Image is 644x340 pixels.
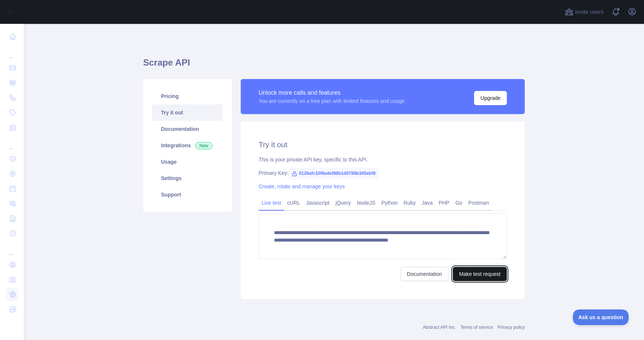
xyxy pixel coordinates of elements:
a: Privacy policy [498,325,525,330]
div: This is your private API key, specific to this API. [259,156,507,163]
div: ... [6,242,18,256]
a: Create, rotate and manage your keys [259,183,345,189]
a: Documentation [401,267,448,281]
div: Primary Key: [259,169,507,177]
a: Go [452,197,465,209]
a: Integrations New [152,137,223,154]
div: ... [6,136,18,151]
button: Make test request [453,267,507,281]
a: Python [378,197,401,209]
button: Upgrade [474,91,507,105]
h2: Try it out [259,139,507,150]
a: Javascript [303,197,332,209]
button: Invite users [563,6,605,18]
span: New [195,142,212,149]
h1: Scrape API [143,57,525,75]
iframe: Toggle Customer Support [573,309,629,325]
a: Support [152,186,223,203]
div: Unlock more calls and features [259,88,405,97]
span: 0126afc10f9a4ef88b1d0788b345ebf8 [288,168,378,179]
a: Postman [465,197,492,209]
div: You are currently on a free plan with limited features and usage [259,97,405,105]
span: Invite users [575,8,604,16]
a: Terms of service [460,325,493,330]
a: Abstract API Inc. [423,325,456,330]
a: Pricing [152,88,223,104]
a: NodeJS [354,197,378,209]
a: Live test [259,197,284,209]
a: Settings [152,170,223,186]
a: Ruby [401,197,419,209]
a: jQuery [332,197,354,209]
a: Usage [152,154,223,170]
a: Documentation [152,121,223,137]
a: PHP [436,197,452,209]
a: cURL [284,197,303,209]
div: ... [6,45,18,60]
a: Java [419,197,436,209]
a: Try it out [152,104,223,121]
